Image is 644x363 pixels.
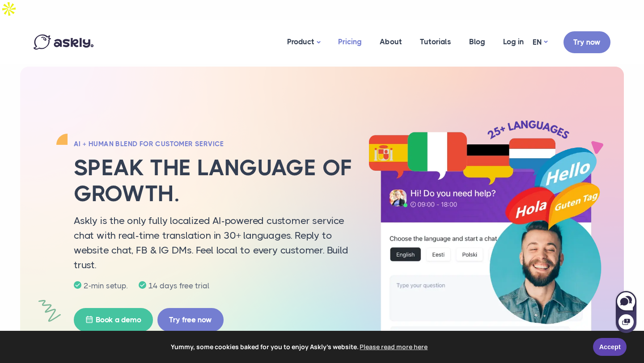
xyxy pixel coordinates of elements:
[157,308,224,332] a: Try free now
[593,338,627,356] a: Accept
[146,281,212,290] span: 14 days free trial
[615,289,637,334] iframe: Askly chat
[74,213,356,272] p: Askly is the only fully localized AI-powered customer service chat with real-time translation in ...
[533,36,547,49] a: EN
[74,139,356,148] h2: AI + HUMAN BLEND FOR CUSTOMER SERVICE
[329,20,371,63] a: Pricing
[411,20,460,63] a: Tutorials
[371,20,411,63] a: About
[74,155,356,207] h1: Speak the language of growth.
[494,20,533,63] a: Log in
[278,20,329,64] a: Product
[563,31,610,53] a: Try now
[460,20,494,63] a: Blog
[13,340,587,354] span: Yummy, some cookies baked for you to enjoy Askly's website.
[34,34,93,50] img: Askly
[359,340,429,354] a: learn more about cookies
[81,281,130,290] span: 2-min setup.
[74,308,153,332] a: Book a demo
